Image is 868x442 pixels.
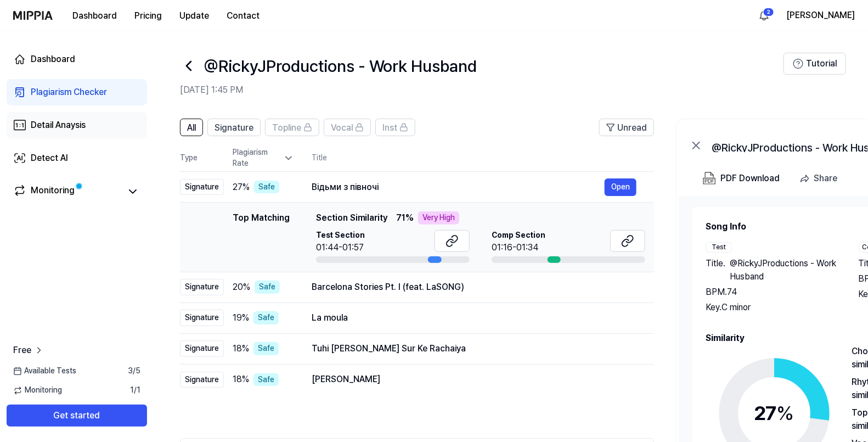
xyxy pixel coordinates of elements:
[617,121,647,135] span: Unread
[13,385,62,396] span: Monitoring
[207,119,261,136] button: Signature
[130,385,140,396] span: 1 / 1
[316,241,365,254] div: 01:44-01:57
[265,119,319,136] button: Topline
[13,366,76,377] span: Available Tests
[814,171,837,186] div: Share
[754,399,794,428] div: 27
[396,211,414,225] span: 71 %
[756,7,773,24] button: 알림2
[701,167,782,189] button: PDF Download
[706,257,725,283] span: Title .
[13,344,44,357] a: Free
[331,121,353,135] span: Vocal
[171,5,218,27] button: Update
[605,178,636,196] button: Open
[31,86,107,99] div: Plagiarism Checker
[233,281,250,294] span: 20 %
[204,54,477,77] h1: @RickyJProductions ‐ Work Husband
[233,373,249,386] span: 18 %
[64,5,126,27] button: Dashboard
[187,121,196,135] span: All
[180,119,203,136] button: All
[763,8,774,16] div: 2
[720,171,780,186] div: PDF Download
[31,152,68,165] div: Detect AI
[13,344,31,357] span: Free
[218,5,268,27] button: Contact
[599,119,654,136] button: Unread
[786,9,855,22] button: [PERSON_NAME]
[316,211,387,225] span: Section Similarity
[233,211,290,263] div: Top Matching
[254,181,279,194] div: Safe
[7,79,147,105] a: Plagiarism Checker
[126,5,171,27] button: Pricing
[233,342,249,355] span: 18 %
[253,373,279,387] div: Safe
[31,184,75,199] div: Monitoring
[233,311,249,324] span: 19 %
[7,46,147,72] a: Dashboard
[316,230,365,241] span: Test Section
[312,311,636,324] div: La moula
[382,121,397,135] span: Inst
[233,181,250,194] span: 27 %
[253,311,279,324] div: Safe
[180,340,224,357] div: Signature
[312,281,636,294] div: Barcelona Stories Pt. I (feat. LaSONG)
[324,119,371,136] button: Vocal
[180,145,224,172] th: Type
[312,145,654,171] th: Title
[492,230,545,241] span: Comp Section
[215,121,253,135] span: Signature
[7,112,147,138] a: Detail Anaysis
[777,401,794,425] span: %
[233,147,294,169] div: Plagiarism Rate
[795,167,846,189] button: Share
[7,145,147,171] a: Detect AI
[180,179,224,195] div: Signature
[31,119,86,132] div: Detail Anaysis
[171,1,218,31] a: Update
[706,286,837,299] div: BPM. 74
[730,257,837,283] span: @RickyJProductions ‐ Work Husband
[758,9,771,22] img: 알림
[375,119,415,136] button: Inst
[312,181,605,194] div: Відьми з півночі
[180,279,224,295] div: Signature
[13,184,121,199] a: Monitoring
[13,11,53,20] img: logo
[418,211,459,225] div: Very High
[784,53,846,75] button: Tutorial
[272,121,301,135] span: Topline
[312,373,636,386] div: [PERSON_NAME]
[492,241,545,254] div: 01:16-01:34
[128,366,140,377] span: 3 / 5
[180,83,784,97] h2: [DATE] 1:45 PM
[180,372,224,388] div: Signature
[703,172,716,185] img: PDF Download
[31,53,75,66] div: Dashboard
[255,281,280,294] div: Safe
[312,342,636,355] div: Tuhi [PERSON_NAME] Sur Ke Rachaiya
[253,342,279,355] div: Safe
[7,405,147,427] button: Get started
[180,310,224,326] div: Signature
[706,242,732,253] div: Test
[706,301,837,314] div: Key. C minor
